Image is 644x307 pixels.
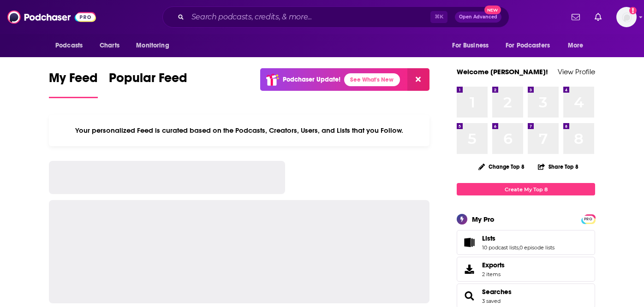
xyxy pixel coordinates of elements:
div: Your personalized Feed is curated based on the Podcasts, Creators, Users, and Lists that you Follow. [49,115,429,146]
img: User Profile [616,7,637,27]
span: Charts [100,39,119,52]
span: More [568,39,584,52]
button: open menu [500,37,563,54]
a: Searches [482,288,512,296]
span: Open Advanced [459,15,497,19]
button: open menu [561,37,595,54]
span: Exports [482,261,505,269]
a: Lists [460,236,478,249]
a: 3 saved [482,298,501,304]
button: open menu [446,37,500,54]
button: Open AdvancedNew [455,12,501,23]
span: My Feed [49,70,98,91]
a: Show notifications dropdown [568,9,584,25]
a: Exports [457,257,595,282]
span: Monitoring [136,39,169,52]
a: View Profile [558,67,595,76]
button: open menu [49,37,95,54]
a: Create My Top 8 [457,183,595,195]
span: PRO [583,216,594,223]
div: My Pro [472,215,495,224]
a: Lists [482,234,555,242]
a: My Feed [49,70,98,98]
span: New [484,6,501,14]
svg: Add a profile image [629,7,637,14]
span: 2 items [482,271,505,277]
span: Exports [460,263,478,276]
input: Search podcasts, credits, & more... [188,10,430,24]
span: For Business [452,39,489,52]
span: Popular Feed [109,70,187,91]
span: Logged in as broadleafbooks_ [616,7,637,27]
div: Search podcasts, credits, & more... [162,6,509,28]
button: Show profile menu [616,7,637,27]
a: Popular Feed [109,70,187,98]
a: 10 podcast lists [482,244,519,251]
span: , [519,244,519,251]
a: Charts [94,37,125,54]
button: Change Top 8 [473,161,530,172]
span: ⌘ K [430,11,447,23]
button: Share Top 8 [537,158,579,176]
span: Lists [482,234,495,242]
span: Podcasts [55,39,83,52]
a: PRO [583,215,594,222]
a: Welcome [PERSON_NAME]! [457,67,548,76]
a: See What's New [344,73,400,86]
a: 0 episode lists [519,244,555,251]
p: Podchaser Update! [283,76,340,83]
a: Searches [460,289,478,302]
a: Show notifications dropdown [591,9,605,25]
img: Podchaser - Follow, Share and Rate Podcasts [7,8,96,26]
button: open menu [130,37,181,54]
span: For Podcasters [506,39,550,52]
span: Lists [457,230,595,255]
